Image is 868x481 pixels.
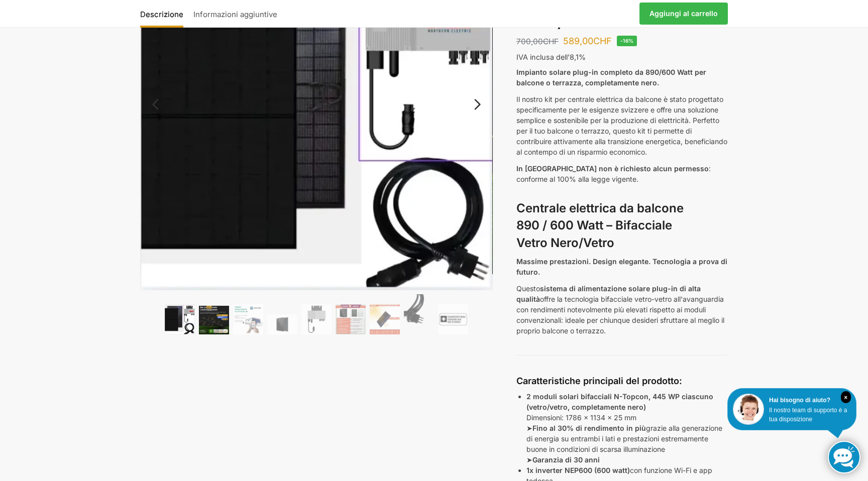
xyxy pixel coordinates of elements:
[516,53,586,61] font: IVA inclusa dell'8,1%
[841,391,851,403] i: Vicino
[140,10,183,19] font: Descrizione
[165,304,195,334] img: Modulo bificiale ad alte prestazioni
[769,397,830,404] font: Hai bisogno di aiuto?
[639,3,728,25] a: Aggiungi al carrello
[140,2,188,26] a: Descrizione
[543,37,559,46] font: CHF
[769,407,847,423] font: Il nostro team di supporto è a tua disposizione
[563,36,593,46] font: 589,00
[233,304,263,334] img: Centrale elettrica da balcone 890/600 Watt bifacciale vetro/vetro – Immagine 3
[516,164,711,183] font: : conforme al 100% alla legge vigente.
[516,295,724,335] font: offre la tecnologia bifacciale vetro-vetro all'avanguardia con rendimenti notevolmente più elevat...
[526,424,532,432] font: ➤
[593,36,612,46] font: CHF
[193,10,277,19] font: Informazioni aggiuntive
[516,284,701,303] font: sistema di alimentazione solare plug-in di alta qualità
[532,455,600,464] font: Garanzia di 30 anni
[516,376,682,386] font: Caratteristiche principali del prodotto:
[526,455,532,464] font: ➤
[526,392,713,411] font: 2 moduli solari bifacciali N-Topcon, 445 WP ciascuno (vetro/vetro, completamente nero)
[267,314,297,334] img: Maysun
[649,9,718,18] font: Aggiungi al carrello
[188,2,282,26] a: Informazioni aggiuntive
[620,38,634,44] font: -16%
[516,284,540,293] font: Questo
[526,413,636,422] font: Dimensioni: 1786 x 1134 x 25 mm
[526,424,722,453] font: grazie alla generazione di energia su entrambi i lati e prestazioni estremamente buone in condizi...
[370,304,400,334] img: Bificial 30% di potenza in più
[516,68,706,87] font: Impianto solare plug-in completo da 890/600 Watt per balcone o terrazza, completamente nero.
[516,95,727,156] font: Il nostro kit per centrale elettrica da balcone è stato progettato specificamente per le esigenze...
[516,257,727,276] font: Massime prestazioni. Design elegante. Tecnologia a prova di futuro.
[301,304,332,334] img: Centrale elettrica da balcone 890/600 Watt bifacciale vetro/vetro – Immagine 5
[516,201,684,251] font: Centrale elettrica da balcone 890 / 600 Watt – Bifacciale Vetro Nero/Vetro
[844,394,847,401] font: ×
[438,304,468,334] img: Centrale elettrica da balcone 890/600 Watt bifacciale vetro/vetro – Immagine 9
[516,37,543,46] font: 700,00
[516,164,709,173] font: In [GEOGRAPHIC_DATA] non è richiesto alcun permesso
[526,466,630,474] font: 1x inverter NEP600 (600 watt)
[532,424,646,432] font: Fino al 30% di rendimento in più
[336,304,366,334] img: Bificial rispetto ai moduli economici
[404,294,434,334] img: Cavo di collegamento - 3 metri_spina svizzera
[733,394,764,425] img: Assistenza clienti
[199,306,229,334] img: Centrale elettrica da balcone 890/600 Watt bifacciale vetro/vetro – Immagine 2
